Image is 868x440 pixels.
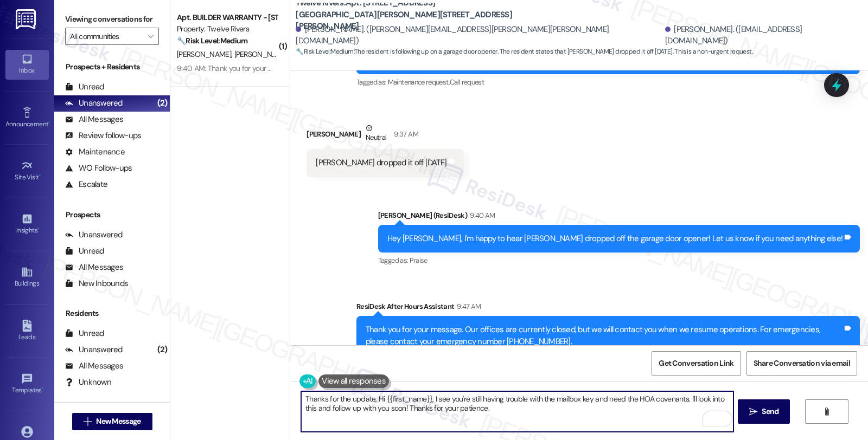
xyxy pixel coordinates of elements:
[301,391,733,432] textarea: To enrich screen reader interactions, please activate Accessibility in Grammarly extension settings
[84,417,92,426] i: 
[296,47,353,56] strong: 🔧 Risk Level: Medium
[363,122,388,145] div: Neutral
[5,50,49,79] a: Inbox
[5,370,49,399] a: Templates •
[296,24,662,47] div: [PERSON_NAME]. ([PERSON_NAME][EMAIL_ADDRESS][PERSON_NAME][PERSON_NAME][DOMAIN_NAME])
[65,114,123,125] div: All Messages
[177,23,277,35] div: Property: Twelve Rivers
[42,385,43,392] span: •
[378,253,860,268] div: Tagged as:
[754,358,850,369] span: Share Conversation via email
[467,210,495,221] div: 9:40 AM
[65,179,107,190] div: Escalate
[450,77,484,87] span: Call request
[391,128,418,140] div: 9:37 AM
[762,406,778,417] span: Send
[316,157,446,169] div: [PERSON_NAME] dropped it off [DATE]
[155,341,170,358] div: (2)
[65,245,104,257] div: Unread
[665,24,860,47] div: [PERSON_NAME]. ([EMAIL_ADDRESS][DOMAIN_NAME])
[65,130,141,141] div: Review follow-ups
[65,81,104,93] div: Unread
[72,413,152,430] button: New Message
[5,210,49,239] a: Insights •
[148,32,154,41] i: 
[65,344,123,355] div: Unanswered
[356,301,860,316] div: ResiDesk After Hours Assistant
[749,407,757,416] i: 
[388,77,450,87] span: Maintenance request ,
[65,262,123,273] div: All Messages
[296,46,752,57] span: : The resident is following up on a garage door opener. The resident states that [PERSON_NAME] dr...
[410,256,427,265] span: Praise
[65,377,111,388] div: Unknown
[65,278,128,289] div: New Inbounds
[48,119,50,126] span: •
[746,351,857,376] button: Share Conversation via email
[177,12,277,23] div: Apt. BUILDER WARRANTY - [STREET_ADDRESS][GEOGRAPHIC_DATA][STREET_ADDRESS]
[65,328,104,339] div: Unread
[822,407,831,416] i: 
[454,301,481,312] div: 9:47 AM
[65,98,123,109] div: Unanswered
[738,399,790,424] button: Send
[5,157,49,186] a: Site Visit •
[177,36,247,46] strong: 🔧 Risk Level: Medium
[16,9,38,29] img: ResiDesk Logo
[378,210,860,225] div: [PERSON_NAME] (ResiDesk)
[387,233,843,244] div: Hey [PERSON_NAME], I'm happy to hear [PERSON_NAME] dropped off the garage door opener! Let us kno...
[54,308,170,319] div: Residents
[54,209,170,221] div: Prospects
[155,95,170,112] div: (2)
[65,163,132,174] div: WO Follow-ups
[356,74,860,90] div: Tagged as:
[65,146,125,158] div: Maintenance
[39,172,41,179] span: •
[366,324,843,347] div: Thank you for your message. Our offices are currently closed, but we will contact you when we res...
[65,11,159,28] label: Viewing conversations for
[5,316,49,346] a: Leads
[96,416,141,427] span: New Message
[307,122,464,149] div: [PERSON_NAME]
[37,225,39,232] span: •
[54,61,170,73] div: Prospects + Residents
[5,263,49,292] a: Buildings
[652,351,741,376] button: Get Conversation Link
[65,229,123,241] div: Unanswered
[177,49,234,59] span: [PERSON_NAME]
[65,360,123,372] div: All Messages
[177,63,814,73] div: 9:40 AM: Thank you for your message. Our offices are currently closed, but we will contact you wh...
[70,28,142,45] input: All communities
[659,358,733,369] span: Get Conversation Link
[234,49,292,59] span: [PERSON_NAME]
